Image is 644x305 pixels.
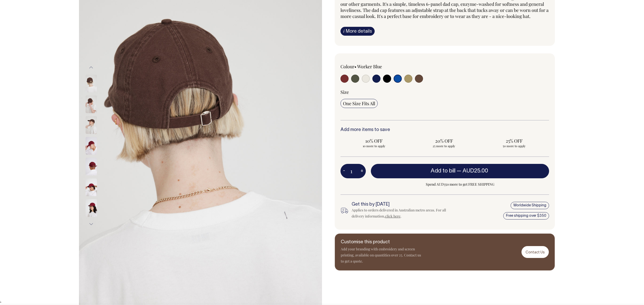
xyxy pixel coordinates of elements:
[340,136,408,149] input: 10% OFF 10 more to apply
[352,207,454,219] div: Applies to orders delivered in Australian metro areas. For all delivery information, .
[385,214,400,219] a: click here
[343,144,405,148] span: 10 more to apply
[480,136,548,149] input: 25% OFF 50 more to apply
[457,168,489,173] span: —
[86,137,97,155] img: burgundy
[371,181,549,187] span: Spend AUD350 more to get FREE SHIPPING
[340,63,424,70] div: Colour
[343,100,375,106] span: One Size Fits All
[86,95,97,113] img: espresso
[462,168,488,173] span: AUD25.00
[371,164,549,178] button: Add to bill —AUD25.00
[411,136,478,149] input: 20% OFF 25 more to apply
[483,144,545,148] span: 50 more to apply
[87,62,95,73] button: Previous
[343,28,345,34] span: i
[340,166,348,176] button: -
[340,99,378,108] input: One Size Fits All
[352,202,454,207] h6: Get this by [DATE]
[86,199,97,217] img: burgundy
[340,127,549,133] h6: Add more items to save
[413,138,475,144] span: 20% OFF
[413,144,475,148] span: 25 more to apply
[340,89,549,95] div: Size
[86,158,97,175] img: burgundy
[483,138,545,144] span: 25% OFF
[431,168,455,173] span: Add to bill
[358,166,366,176] button: +
[343,138,405,144] span: 10% OFF
[340,27,375,36] a: iMore details
[86,75,97,92] img: espresso
[86,116,97,134] img: espresso
[354,63,356,70] span: •
[341,246,422,264] p: Add your branding with embroidery and screen printing, available on quantities over 25. Contact u...
[357,63,382,70] label: Worker Blue
[87,218,95,230] button: Next
[86,178,97,196] img: burgundy
[341,240,422,245] h6: Customise this product
[521,246,549,258] a: Contact Us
